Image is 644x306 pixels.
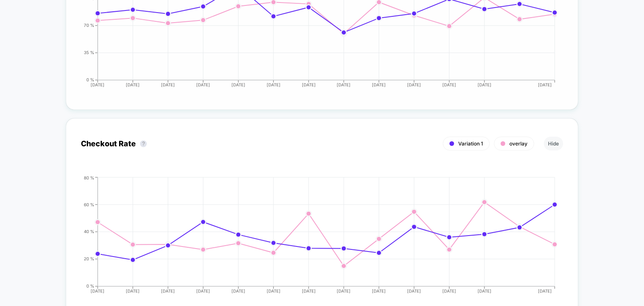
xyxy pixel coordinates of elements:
tspan: 35 % [84,50,94,55]
tspan: 0 % [86,77,94,82]
div: CHECKOUT_RATE [73,175,555,301]
tspan: [DATE] [302,288,316,293]
tspan: [DATE] [407,82,421,87]
tspan: 40 % [84,229,94,234]
tspan: [DATE] [196,82,210,87]
tspan: [DATE] [126,288,140,293]
tspan: [DATE] [407,288,421,293]
button: Hide [544,137,563,150]
tspan: [DATE] [372,288,386,293]
tspan: 60 % [84,202,94,207]
tspan: [DATE] [372,82,386,87]
span: Variation 1 [458,140,483,147]
tspan: [DATE] [337,288,351,293]
tspan: [DATE] [91,82,104,87]
tspan: [DATE] [538,288,552,293]
tspan: [DATE] [161,82,175,87]
tspan: [DATE] [478,288,491,293]
tspan: [DATE] [161,288,175,293]
tspan: [DATE] [442,82,456,87]
button: ? [140,140,147,147]
tspan: [DATE] [267,288,280,293]
span: overlay [509,140,527,147]
tspan: [DATE] [302,82,316,87]
tspan: 20 % [84,256,94,261]
tspan: [DATE] [538,82,552,87]
tspan: [DATE] [231,82,245,87]
tspan: [DATE] [196,288,210,293]
tspan: [DATE] [478,82,491,87]
tspan: 70 % [84,23,94,28]
tspan: 80 % [84,175,94,180]
tspan: [DATE] [267,82,280,87]
tspan: [DATE] [442,288,456,293]
tspan: [DATE] [91,288,104,293]
tspan: [DATE] [126,82,140,87]
tspan: [DATE] [231,288,245,293]
tspan: 0 % [86,283,94,288]
tspan: [DATE] [337,82,351,87]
